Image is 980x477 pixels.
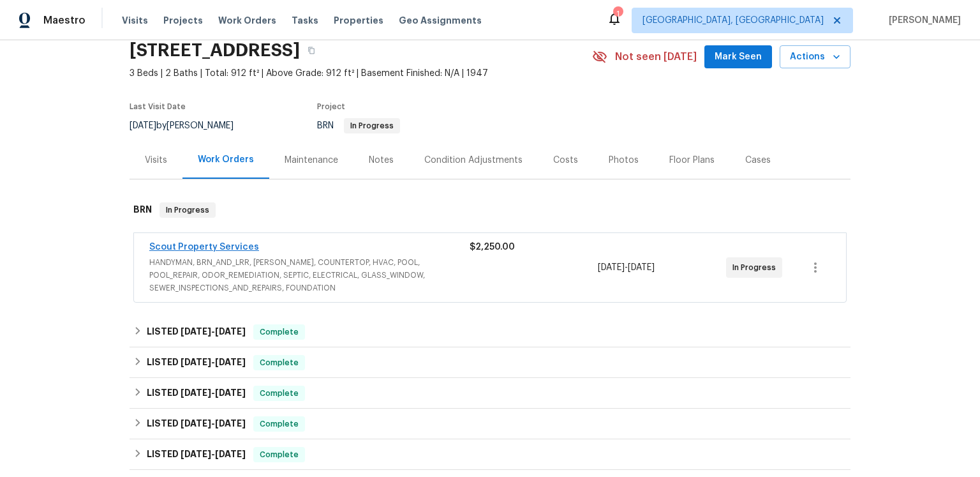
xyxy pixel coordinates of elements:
[642,14,824,27] span: [GEOGRAPHIC_DATA], [GEOGRAPHIC_DATA]
[732,261,781,274] span: In Progress
[598,263,625,272] span: [DATE]
[43,14,85,27] span: Maestro
[790,49,840,65] span: Actions
[130,67,592,80] span: 3 Beds | 2 Baths | Total: 912 ft² | Above Grade: 912 ft² | Basement Finished: N/A | 1947
[181,327,246,336] span: -
[628,263,655,272] span: [DATE]
[181,419,246,428] span: -
[613,8,622,20] div: 1
[704,45,772,69] button: Mark Seen
[255,326,304,338] span: Complete
[345,122,399,130] span: In Progress
[218,14,276,27] span: Work Orders
[130,103,186,110] span: Last Visit Date
[130,409,850,439] div: LISTED [DATE]-[DATE]Complete
[255,448,304,461] span: Complete
[215,388,246,397] span: [DATE]
[300,39,323,62] button: Copy Address
[215,419,246,428] span: [DATE]
[149,243,259,252] a: Scout Property Services
[215,450,246,458] span: [DATE]
[130,118,249,133] div: by [PERSON_NAME]
[780,45,850,69] button: Actions
[147,324,246,340] h6: LISTED
[292,16,318,25] span: Tasks
[285,154,338,167] div: Maintenance
[181,419,211,428] span: [DATE]
[130,121,156,130] span: [DATE]
[598,261,655,274] span: -
[149,256,470,294] span: HANDYMAN, BRN_AND_LRR, [PERSON_NAME], COUNTERTOP, HVAC, POOL, POOL_REPAIR, ODOR_REMEDIATION, SEPT...
[181,388,211,397] span: [DATE]
[470,243,515,252] span: $2,250.00
[715,49,762,65] span: Mark Seen
[369,154,394,167] div: Notes
[255,356,304,369] span: Complete
[130,190,850,231] div: BRN In Progress
[884,14,961,27] span: [PERSON_NAME]
[255,418,304,430] span: Complete
[424,154,523,167] div: Condition Adjustments
[130,439,850,470] div: LISTED [DATE]-[DATE]Complete
[553,154,578,167] div: Costs
[130,44,300,57] h2: [STREET_ADDRESS]
[147,416,246,432] h6: LISTED
[317,121,400,130] span: BRN
[615,50,697,63] span: Not seen [DATE]
[147,447,246,462] h6: LISTED
[609,154,639,167] div: Photos
[198,153,254,166] div: Work Orders
[130,317,850,347] div: LISTED [DATE]-[DATE]Complete
[745,154,771,167] div: Cases
[145,154,167,167] div: Visits
[147,386,246,401] h6: LISTED
[181,450,246,458] span: -
[255,387,304,400] span: Complete
[163,14,203,27] span: Projects
[181,388,246,397] span: -
[669,154,715,167] div: Floor Plans
[181,327,211,336] span: [DATE]
[133,202,152,218] h6: BRN
[130,347,850,378] div: LISTED [DATE]-[DATE]Complete
[317,103,345,110] span: Project
[122,14,148,27] span: Visits
[334,14,383,27] span: Properties
[130,378,850,409] div: LISTED [DATE]-[DATE]Complete
[181,358,211,367] span: [DATE]
[181,450,211,458] span: [DATE]
[399,14,482,27] span: Geo Assignments
[161,204,214,216] span: In Progress
[181,358,246,367] span: -
[215,327,246,336] span: [DATE]
[215,358,246,367] span: [DATE]
[147,355,246,370] h6: LISTED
